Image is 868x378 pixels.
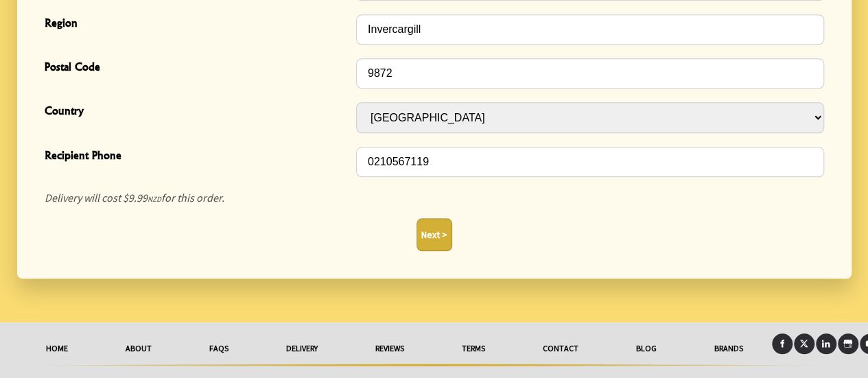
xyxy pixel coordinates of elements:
button: Next > [417,218,452,251]
a: LinkedIn [816,333,836,354]
a: reviews [347,333,433,364]
input: Region [356,14,824,45]
span: Recipient Phone [45,147,349,167]
span: NZD [148,194,161,204]
a: Facebook [772,333,793,354]
span: Postal Code [45,58,349,78]
a: Terms [433,333,514,364]
a: FAQs [180,333,257,364]
select: Country [356,102,824,133]
a: X (Twitter) [794,333,814,354]
a: delivery [257,333,347,364]
span: Region [45,14,349,34]
input: Recipient Phone [356,147,824,177]
a: HOME [17,333,97,364]
a: About [97,333,180,364]
a: Contact [514,333,607,364]
a: Blog [607,333,685,364]
em: Delivery will cost $9.99 for this order. [45,191,224,204]
input: Postal Code [356,58,824,88]
span: Country [45,102,349,122]
a: Brands [685,333,772,364]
